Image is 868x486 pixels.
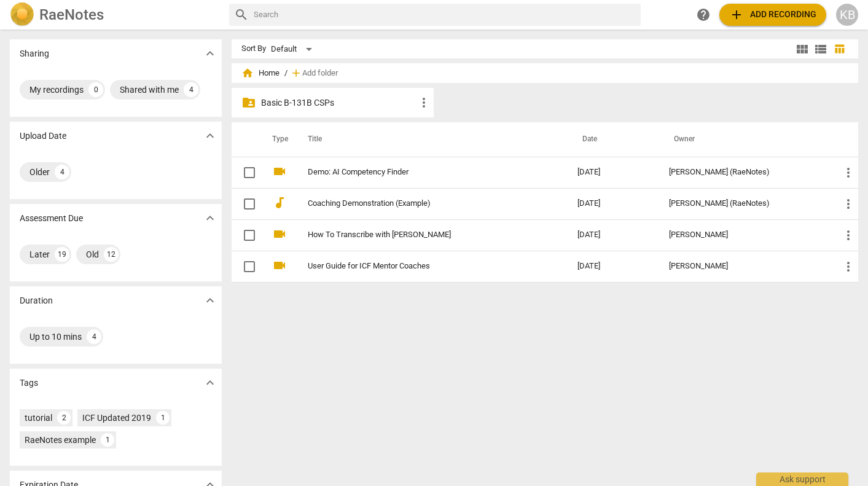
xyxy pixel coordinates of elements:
[29,166,50,178] div: Older
[272,195,287,210] span: audiotrack
[669,230,821,240] div: [PERSON_NAME]
[25,412,52,424] div: tutorial
[20,377,38,390] p: Tags
[659,122,831,157] th: Owner
[284,69,287,78] span: /
[104,247,119,262] div: 12
[55,165,69,179] div: 4
[262,122,293,157] th: Type
[20,47,49,60] p: Sharing
[302,69,338,78] span: Add folder
[272,164,287,179] span: videocam
[203,128,217,143] span: expand_more
[811,40,830,58] button: List view
[241,95,256,110] span: folder_shared
[201,291,219,310] button: Show more
[834,43,845,55] span: table_chart
[234,7,249,22] span: search
[87,329,101,344] div: 4
[756,472,848,486] div: Ask support
[120,84,179,96] div: Shared with me
[29,331,82,343] div: Up to 10 mins
[203,211,217,225] span: expand_more
[201,44,219,63] button: Show more
[568,251,659,282] td: [DATE]
[55,247,69,262] div: 19
[201,209,219,227] button: Show more
[272,258,287,273] span: videocam
[696,7,711,22] span: help
[416,95,431,110] span: more_vert
[308,199,533,208] a: Coaching Demonstration (Example)
[241,67,254,79] span: home
[203,293,217,308] span: expand_more
[830,40,848,58] button: Table view
[813,42,828,57] span: view_list
[841,197,856,211] span: more_vert
[308,262,533,271] a: User Guide for ICF Mentor Coaches
[10,2,219,27] a: LogoRaeNotes
[241,67,280,79] span: Home
[86,248,99,261] div: Old
[241,44,266,53] div: Sort By
[272,227,287,241] span: videocam
[203,46,217,61] span: expand_more
[669,199,821,208] div: [PERSON_NAME] (RaeNotes)
[184,82,198,97] div: 4
[10,2,34,27] img: Logo
[20,212,83,225] p: Assessment Due
[57,411,71,425] div: 2
[39,6,104,23] h2: RaeNotes
[568,188,659,219] td: [DATE]
[795,42,810,57] span: view_module
[308,230,533,240] a: How To Transcribe with [PERSON_NAME]
[841,165,856,180] span: more_vert
[841,259,856,274] span: more_vert
[101,433,114,447] div: 1
[261,96,416,109] p: Basic B-131B CSPs
[729,7,744,22] span: add
[271,39,316,59] div: Default
[29,248,50,261] div: Later
[20,294,53,307] p: Duration
[82,412,151,424] div: ICF Updated 2019
[290,67,302,79] span: add
[88,82,103,97] div: 0
[568,122,659,157] th: Date
[25,434,96,446] div: RaeNotes example
[841,228,856,243] span: more_vert
[729,7,816,22] span: Add recording
[254,5,636,25] input: Search
[20,130,66,143] p: Upload Date
[568,219,659,251] td: [DATE]
[201,374,219,392] button: Show more
[203,375,217,390] span: expand_more
[692,4,714,26] a: Help
[201,127,219,145] button: Show more
[669,262,821,271] div: [PERSON_NAME]
[793,40,811,58] button: Tile view
[669,168,821,177] div: [PERSON_NAME] (RaeNotes)
[293,122,568,157] th: Title
[308,168,533,177] a: Demo: AI Competency Finder
[836,4,858,26] button: KB
[568,157,659,188] td: [DATE]
[719,4,826,26] button: Upload
[29,84,84,96] div: My recordings
[156,411,170,425] div: 1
